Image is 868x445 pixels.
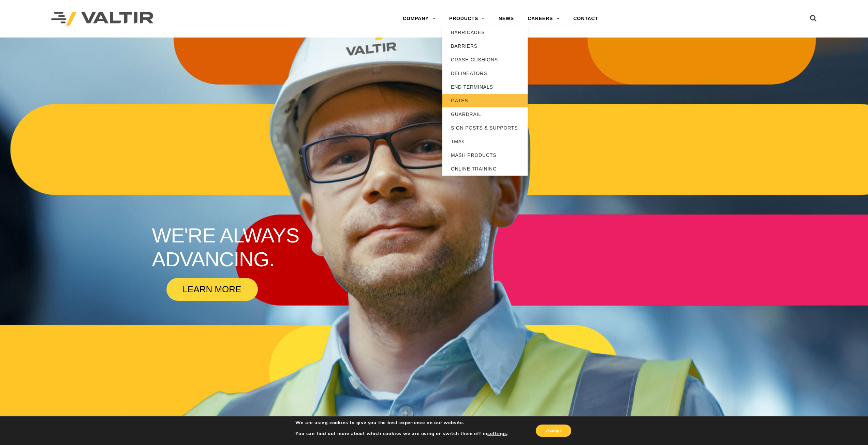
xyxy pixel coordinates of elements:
a: CRASH CUSHIONS [442,53,528,66]
a: MASH PRODUCTS [442,148,528,162]
a: DELINEATORS [442,66,528,80]
a: CONTACT [567,12,605,26]
img: Valtir [51,12,153,26]
a: GUARDRAIL [442,107,528,121]
p: We are using cookies to give you the best experience on our website. [295,420,508,426]
a: BARRIERS [442,39,528,53]
a: END TERMINALS [442,80,528,94]
button: settings [487,431,507,437]
a: CAREERS [521,12,567,26]
a: GATES [442,94,528,107]
a: TMAs [442,135,528,148]
a: PRODUCTS [442,12,492,26]
a: BARRICADES [442,26,528,39]
button: Accept [536,425,571,437]
p: You can find out more about which cookies we are using or switch them off in . [295,431,508,437]
rs-layer: WE'RE ALWAYS ADVANCING. [152,224,373,277]
a: NEWS [492,12,521,26]
a: ONLINE TRAINING [442,162,528,176]
a: COMPANY [396,12,442,26]
a: SIGN POSTS & SUPPORTS [442,121,528,135]
a: LEARN MORE [166,278,258,301]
